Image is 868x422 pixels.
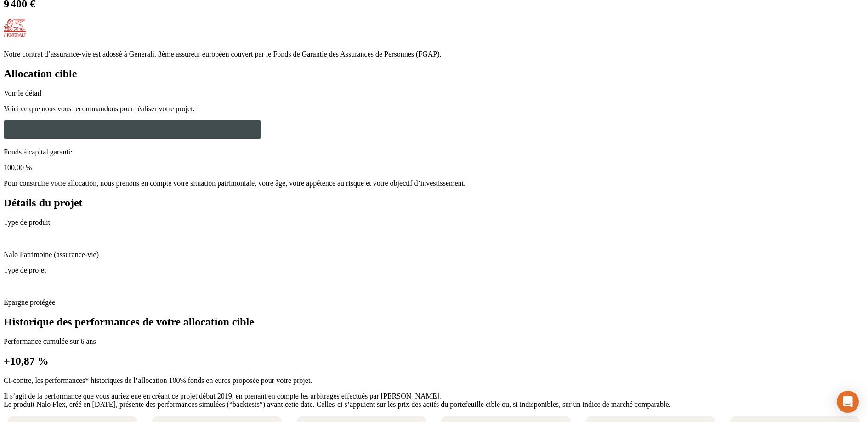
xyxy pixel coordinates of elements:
p: Type de produit [4,218,864,227]
p: Type de projet [4,266,864,274]
p: Épargne protégée [4,298,864,307]
p: Notre contrat d’assurance-vie est adossé à Generali, 3ème assureur européen couvert par le Fonds ... [4,50,864,58]
h2: Allocation cible [4,68,864,80]
span: Il s’agit de la performance que vous auriez eue en créant ce projet début 2019, en prenant en com... [4,392,441,400]
span: Performance cumulée sur 6 ans [4,337,96,345]
span: Ci-contre, les performances* historiques de l’allocation 100% fonds en euros proposée pour votre ... [4,376,312,384]
p: 100,00 % [4,164,864,172]
span: Le produit Nalo Flex, créé en [DATE], présente des performances simulées (“backtests”) avant cett... [4,400,671,408]
p: Nalo Patrimoine (assurance-vie) [4,251,864,259]
p: Voici ce que nous vous recommandons pour réaliser votre projet. [4,105,864,113]
p: Fonds à capital garanti : [4,148,864,156]
h2: +10,87 % [4,355,864,367]
p: Pour construire votre allocation, nous prenons en compte votre situation patrimoniale, votre âge,... [4,179,864,188]
p: Voir le détail [4,89,864,97]
h2: Historique des performances de votre allocation cible [4,316,864,328]
div: Open Intercom Messenger [837,391,859,413]
h2: Détails du projet [4,197,864,209]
